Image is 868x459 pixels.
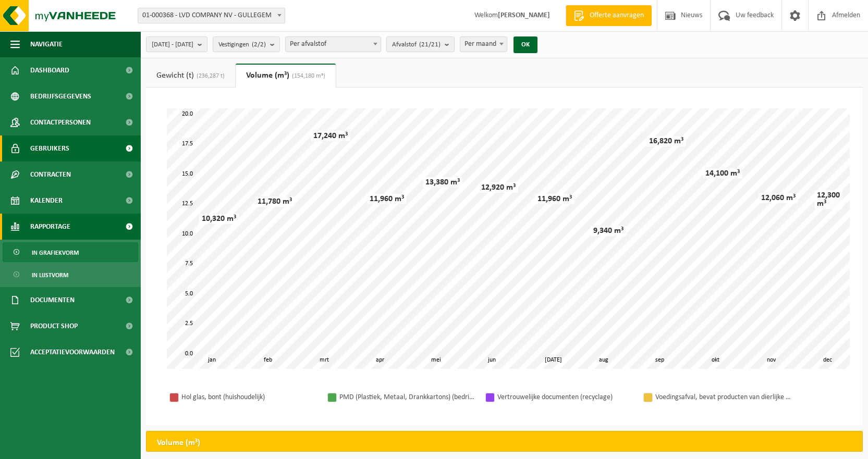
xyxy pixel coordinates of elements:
span: Per afvalstof [286,37,381,52]
span: Dashboard [30,57,69,83]
span: Offerte aanvragen [587,10,646,21]
a: In grafiekvorm [3,242,138,262]
span: Per maand [460,37,507,52]
span: Per afvalstof [285,36,381,52]
span: Gebruikers [30,135,69,162]
div: 12,300 m³ [814,190,842,209]
button: Afvalstof(21/21) [386,36,455,52]
span: Vestigingen [218,37,266,53]
div: 11,960 m³ [367,194,407,204]
span: Product Shop [30,313,78,339]
div: 13,380 m³ [423,177,462,188]
button: OK [514,36,537,53]
span: Contactpersonen [30,109,91,135]
count: (2/2) [252,41,266,48]
span: Acceptatievoorwaarden [30,339,115,365]
div: 17,240 m³ [311,131,350,141]
span: Per maand [460,36,507,52]
a: In lijstvorm [3,265,138,284]
a: Offerte aanvragen [566,5,652,26]
span: In lijstvorm [32,265,68,285]
div: 11,960 m³ [535,194,574,204]
div: 9,340 m³ [591,226,626,236]
div: Voedingsafval, bevat producten van dierlijke oorsprong, onverpakt, categorie 3 [655,391,791,404]
span: Kalender [30,188,63,214]
span: Afvalstof [392,37,441,53]
span: [DATE] - [DATE] [152,37,193,53]
span: Documenten [30,287,75,313]
span: (236,287 t) [194,73,225,79]
div: Vertrouwelijke documenten (recyclage) [497,391,633,404]
a: Volume (m³) [236,64,336,88]
div: 10,320 m³ [199,214,239,224]
span: Navigatie [30,31,63,57]
h2: Volume (m³) [146,431,211,454]
div: 11,780 m³ [255,196,295,207]
div: PMD (Plastiek, Metaal, Drankkartons) (bedrijven) [339,391,475,404]
div: 14,100 m³ [703,168,742,179]
span: Contracten [30,162,71,188]
span: In grafiekvorm [32,243,79,263]
button: [DATE] - [DATE] [146,36,207,52]
span: Rapportage [30,214,70,240]
span: (154,180 m³) [289,73,325,79]
count: (21/21) [419,41,441,48]
a: Gewicht (t) [146,64,235,88]
button: Vestigingen(2/2) [213,36,280,52]
span: Bedrijfsgegevens [30,83,91,109]
div: Hol glas, bont (huishoudelijk) [181,391,317,404]
span: 01-000368 - LVD COMPANY NV - GULLEGEM [138,8,285,23]
div: 16,820 m³ [646,136,686,146]
div: 12,920 m³ [479,182,518,193]
strong: [PERSON_NAME] [498,11,550,19]
div: 12,060 m³ [759,193,798,203]
span: 01-000368 - LVD COMPANY NV - GULLEGEM [138,8,285,23]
